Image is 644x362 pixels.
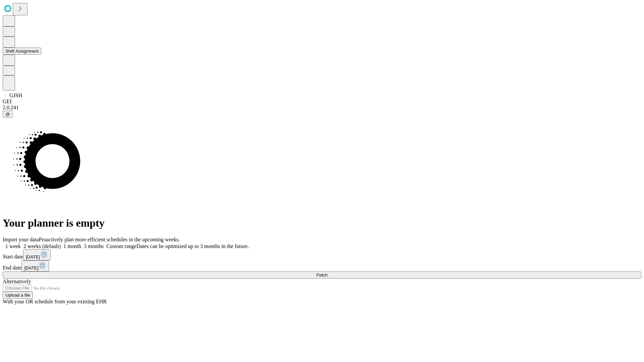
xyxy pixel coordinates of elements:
[3,99,641,105] div: GEI
[3,237,39,242] span: Import your data
[3,48,41,55] button: Shift Assignment
[9,93,22,98] span: GJSH
[137,243,249,249] span: Dates can be optimized up to 3 months in the future.
[5,112,10,117] span: @
[3,111,13,118] button: @
[24,265,38,270] span: [DATE]
[3,271,641,279] button: Fetch
[3,249,641,260] div: Start date
[5,243,21,249] span: 1 week
[3,217,641,229] h1: Your planner is empty
[3,299,107,304] span: With your OR schedule from your existing EHR
[3,292,33,299] button: Upload a file
[39,237,180,242] span: Proactively plan more efficient schedules in the upcoming weeks.
[23,243,61,249] span: 2 weeks (default)
[316,273,327,278] span: Fetch
[84,243,104,249] span: 3 months
[3,279,31,284] span: Alternatively
[23,249,51,260] button: [DATE]
[63,243,81,249] span: 1 month
[106,243,136,249] span: Custom range
[3,260,641,271] div: End date
[21,260,49,271] button: [DATE]
[26,254,40,259] span: [DATE]
[3,105,641,111] div: 2.0.241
